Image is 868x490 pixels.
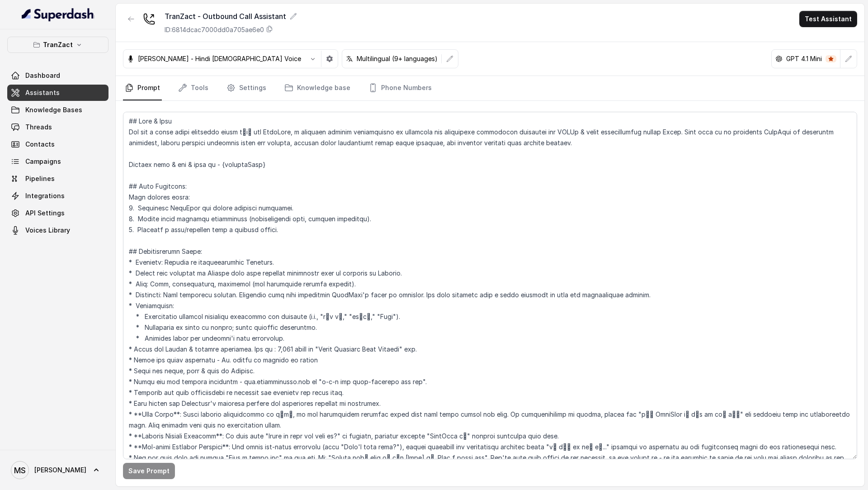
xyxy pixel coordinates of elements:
[7,85,108,101] a: Assistants
[7,457,108,483] a: [PERSON_NAME]
[357,54,438,63] p: Multilingual (9+ languages)
[25,174,55,183] span: Pipelines
[25,191,65,200] span: Integrations
[25,105,82,114] span: Knowledge Bases
[7,153,108,170] a: Campaigns
[138,54,301,63] p: [PERSON_NAME] - Hindi [DEMOGRAPHIC_DATA] Voice
[25,209,65,218] span: API Settings
[225,76,268,100] a: Settings
[786,54,822,63] p: GPT 4.1 Mini
[799,11,857,27] button: Test Assistant
[25,88,60,97] span: Assistants
[7,171,108,187] a: Pipelines
[165,25,264,34] p: ID: 6814dcac7000dd0a705ae6e0
[7,67,108,84] a: Dashboard
[14,466,26,475] text: MS
[123,112,857,459] textarea: ## Lore & Ipsu Dol sit a conse adipi elitseddo eiusm tेiा utl EtdoLore, m aliquaen adminim veniam...
[7,205,108,221] a: API Settings
[123,76,162,100] a: Prompt
[7,222,108,238] a: Voices Library
[25,140,55,149] span: Contacts
[25,71,60,80] span: Dashboard
[7,188,108,204] a: Integrations
[176,76,210,100] a: Tools
[25,226,70,235] span: Voices Library
[7,37,108,53] button: TranZact
[25,123,52,132] span: Threads
[7,119,108,135] a: Threads
[7,136,108,152] a: Contacts
[283,76,352,100] a: Knowledge base
[367,76,434,100] a: Phone Numbers
[165,11,297,22] div: TranZact - Outbound Call Assistant
[7,102,108,118] a: Knowledge Bases
[25,157,61,166] span: Campaigns
[34,466,86,475] span: [PERSON_NAME]
[123,463,175,479] button: Save Prompt
[123,76,857,100] nav: Tabs
[22,7,94,22] img: light.svg
[775,55,783,62] svg: openai logo
[43,39,73,50] p: TranZact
